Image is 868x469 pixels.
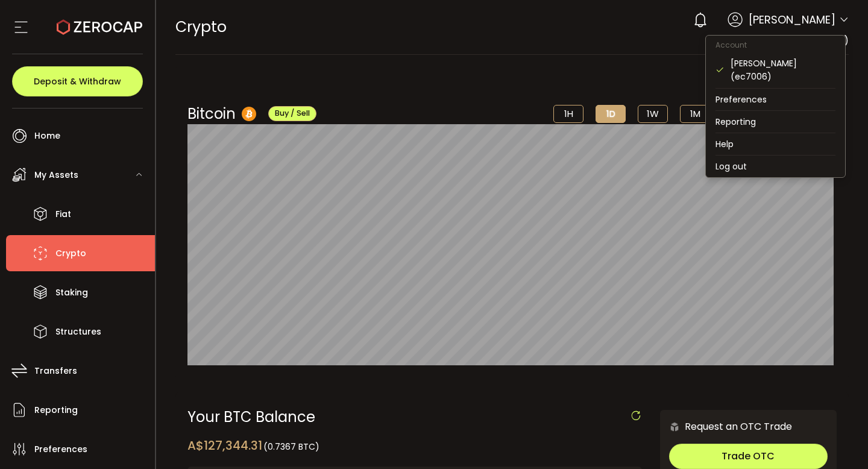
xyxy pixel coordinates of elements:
[638,105,668,123] li: 1W
[34,166,78,184] span: My Assets
[706,133,845,155] li: Help
[55,323,101,341] span: Structures
[669,444,828,469] button: Trade OTC
[706,156,845,177] li: Log out
[34,362,77,380] span: Transfers
[706,89,845,110] li: Preferences
[660,419,792,434] div: Request an OTC Trade
[669,421,680,432] img: 6nGpN7MZ9FLuBP83NiajKbTRY4UzlzQtBKtCrLLspmCkSvCZHBKvY3NxgQaT5JnOQREvtQ257bXeeSTueZfAPizblJ+Fe8JwA...
[731,57,835,83] div: [PERSON_NAME] (ec7006)
[187,103,316,124] div: Bitcoin
[175,16,227,37] span: Crypto
[34,77,121,86] span: Deposit & Withdraw
[34,127,60,145] span: Home
[275,108,310,118] span: Buy / Sell
[680,105,710,123] li: 1M
[263,441,319,453] span: (0.7367 BTC)
[706,40,756,50] span: Account
[706,111,845,133] li: Reporting
[12,66,143,96] button: Deposit & Withdraw
[722,449,775,463] span: Trade OTC
[34,401,78,419] span: Reporting
[55,245,86,262] span: Crypto
[553,105,583,123] li: 1H
[721,34,849,48] span: [PERSON_NAME] (ec7006)
[187,436,319,455] div: A$127,344.31
[596,105,626,123] li: 1D
[55,284,88,301] span: Staking
[268,106,316,121] button: Buy / Sell
[55,206,71,223] span: Fiat
[187,410,642,424] div: Your BTC Balance
[749,11,835,28] span: [PERSON_NAME]
[34,441,87,458] span: Preferences
[808,411,868,469] iframe: Chat Widget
